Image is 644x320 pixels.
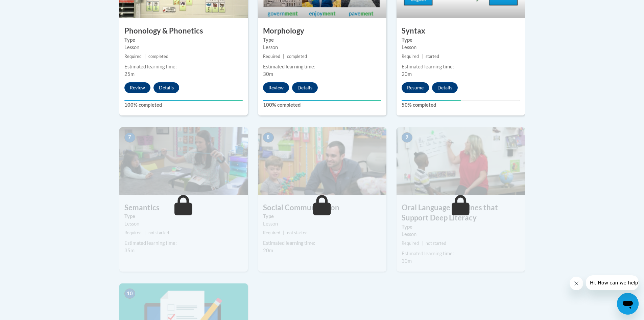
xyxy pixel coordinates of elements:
span: Required [263,54,280,59]
span: 30m [263,71,273,77]
span: not started [426,241,446,246]
iframe: Message from company [586,275,639,290]
h3: Social Communication [258,202,386,213]
div: Estimated learning time: [402,63,520,70]
h3: Phonology & Phonetics [119,26,248,36]
span: 20m [402,71,412,77]
img: Course Image [258,127,386,195]
img: Course Image [397,127,525,195]
label: Type [402,223,520,231]
div: Estimated learning time: [402,250,520,257]
div: Lesson [402,231,520,238]
label: Type [402,36,520,44]
span: 30m [402,258,412,264]
span: 7 [124,132,135,143]
span: started [426,54,439,59]
div: Estimated learning time: [263,63,381,70]
div: Estimated learning time: [263,239,381,247]
div: Your progress [124,100,243,101]
button: Review [263,82,289,93]
iframe: Button to launch messaging window [617,293,639,315]
span: | [144,230,146,235]
button: Details [432,82,458,93]
div: Lesson [263,44,381,51]
label: 100% completed [124,101,243,109]
span: | [144,54,146,59]
label: Type [263,213,381,220]
span: 9 [402,132,412,143]
span: completed [287,54,307,59]
span: Required [124,54,142,59]
span: 10 [124,289,135,299]
label: Type [124,213,243,220]
span: Required [124,230,142,235]
label: 100% completed [263,101,381,109]
iframe: Close message [570,277,583,290]
button: Resume [402,82,429,93]
span: 25m [124,71,135,77]
label: 50% completed [402,101,520,109]
span: | [422,241,423,246]
span: | [283,230,284,235]
div: Your progress [402,100,461,101]
span: Required [402,241,419,246]
label: Type [124,36,243,44]
span: not started [287,230,308,235]
img: Course Image [119,127,248,195]
button: Details [153,82,179,93]
div: Lesson [124,220,243,228]
h3: Oral Language Routines that Support Deep Literacy [397,202,525,223]
button: Details [292,82,318,93]
h3: Syntax [397,26,525,36]
span: Hi. How can we help? [4,5,55,10]
span: completed [148,54,168,59]
div: Lesson [263,220,381,228]
span: Required [263,230,280,235]
h3: Semantics [119,202,248,213]
span: 35m [124,248,135,253]
div: Estimated learning time: [124,63,243,70]
div: Lesson [402,44,520,51]
span: | [422,54,423,59]
div: Your progress [263,100,381,101]
label: Type [263,36,381,44]
span: | [283,54,284,59]
span: not started [148,230,169,235]
div: Estimated learning time: [124,239,243,247]
div: Lesson [124,44,243,51]
span: Required [402,54,419,59]
h3: Morphology [258,26,386,36]
span: 20m [263,248,273,253]
button: Review [124,82,150,93]
span: 8 [263,132,274,143]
